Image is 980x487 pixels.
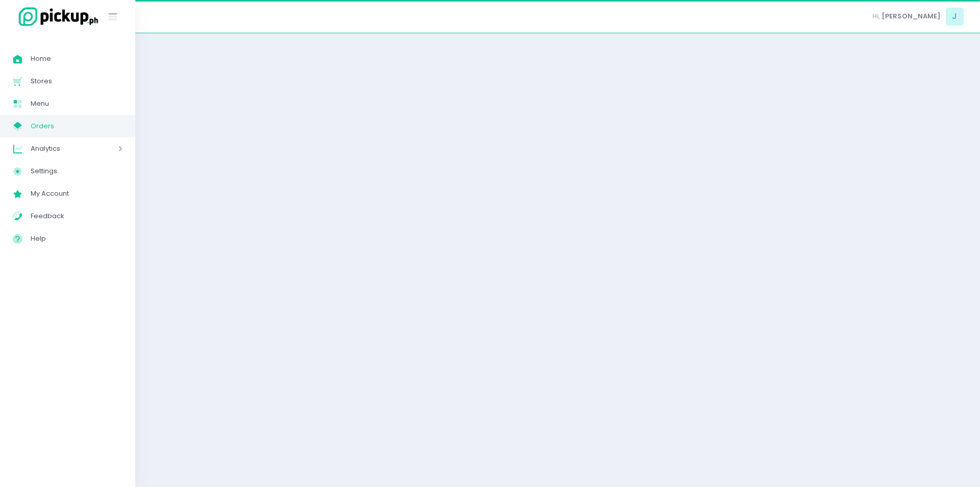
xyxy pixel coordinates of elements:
span: J [946,8,964,26]
img: logo [13,6,100,28]
span: Settings [31,165,122,178]
span: Home [31,52,122,65]
span: Orders [31,120,122,133]
span: Menu [31,97,122,110]
span: Feedback [31,210,122,223]
span: Hi, [872,11,880,21]
span: [PERSON_NAME] [881,11,941,21]
span: My Account [31,187,122,200]
span: Stores [31,75,122,88]
span: Help [31,232,122,245]
span: Analytics [31,142,89,155]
